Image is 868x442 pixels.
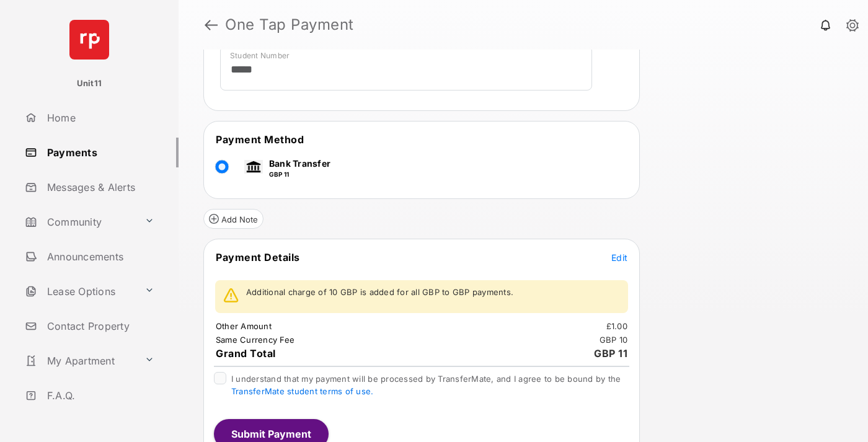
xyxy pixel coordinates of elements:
a: Home [20,103,179,133]
a: TransferMate student terms of use. [231,386,373,396]
span: Grand Total [216,347,276,360]
p: GBP 11 [269,170,330,179]
td: Other Amount [215,320,272,332]
td: GBP 10 [599,334,629,345]
span: I understand that my payment will be processed by TransferMate, and I agree to be bound by the [231,374,621,396]
strong: One Tap Payment [225,17,354,32]
span: GBP 11 [594,347,627,360]
button: Add Note [203,209,263,229]
td: £1.00 [606,320,628,332]
a: Messages & Alerts [20,172,179,202]
p: Bank Transfer [269,157,330,170]
a: Lease Options [20,276,139,306]
img: bank.png [244,160,263,174]
a: Community [20,207,139,237]
span: Payment Details [216,251,300,263]
button: Edit [611,251,627,263]
a: Payments [20,138,179,167]
span: Payment Method [216,133,304,146]
a: Announcements [20,242,179,272]
a: Contact Property [20,311,179,341]
p: Additional charge of 10 GBP is added for all GBP to GBP payments. [246,286,513,299]
span: Edit [611,252,627,263]
a: My Apartment [20,346,139,376]
p: Unit11 [77,77,102,90]
a: F.A.Q. [20,381,179,410]
td: Same Currency Fee [215,334,295,345]
img: svg+xml;base64,PHN2ZyB4bWxucz0iaHR0cDovL3d3dy53My5vcmcvMjAwMC9zdmciIHdpZHRoPSI2NCIgaGVpZ2h0PSI2NC... [69,20,109,60]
